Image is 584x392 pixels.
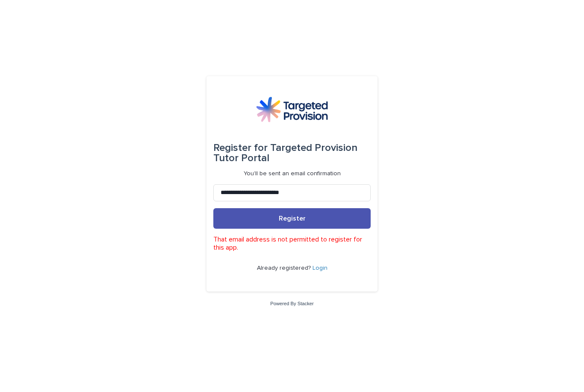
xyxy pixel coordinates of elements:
button: Register [213,208,371,229]
span: Register [279,215,306,222]
p: You'll be sent an email confirmation [244,170,341,177]
a: Login [313,265,327,271]
div: Targeted Provision Tutor Portal [213,136,371,170]
p: That email address is not permitted to register for this app. [213,236,371,252]
img: M5nRWzHhSzIhMunXDL62 [256,97,328,122]
a: Powered By Stacker [270,301,313,306]
span: Already registered? [257,265,313,271]
span: Register for [213,143,268,153]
